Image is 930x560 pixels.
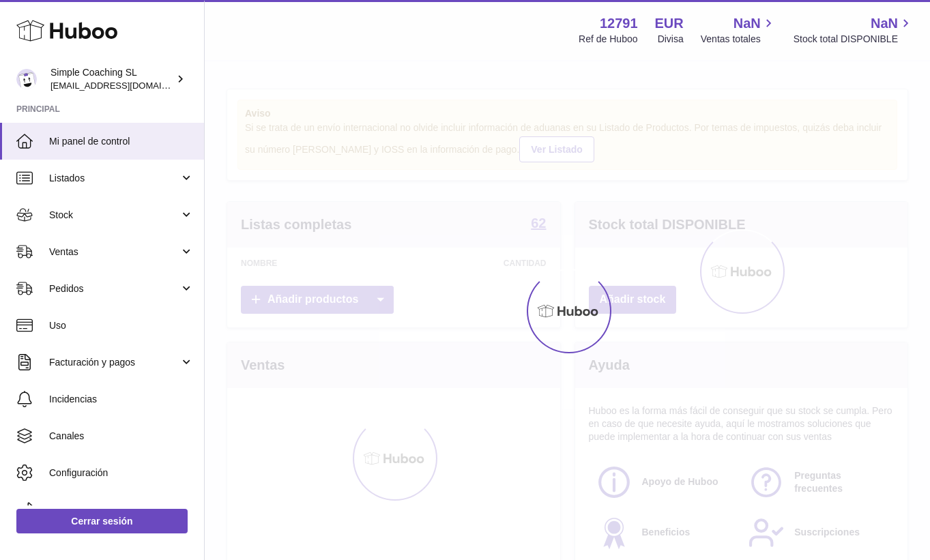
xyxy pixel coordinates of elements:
[600,14,638,33] strong: 12791
[579,33,637,46] div: Ref de Huboo
[658,33,684,46] div: Divisa
[733,14,761,33] span: NaN
[49,430,194,443] span: Canales
[16,69,37,89] img: info@simplecoaching.es
[794,14,914,46] a: NaN Stock total DISPONIBLE
[49,282,179,295] span: Pedidos
[49,467,194,480] span: Configuración
[49,172,179,185] span: Listados
[49,503,194,516] span: Devoluciones
[49,135,194,148] span: Mi panel de control
[50,66,173,92] div: Simple Coaching SL
[49,356,179,369] span: Facturación y pagos
[49,319,194,332] span: Uso
[49,246,179,259] span: Ventas
[49,209,179,222] span: Stock
[49,393,194,406] span: Incidencias
[701,33,776,46] span: Ventas totales
[16,509,188,533] a: Cerrar sesión
[50,80,201,91] span: [EMAIL_ADDRESS][DOMAIN_NAME]
[701,14,776,46] a: NaN Ventas totales
[871,14,898,33] span: NaN
[655,14,684,33] strong: EUR
[794,33,914,46] span: Stock total DISPONIBLE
